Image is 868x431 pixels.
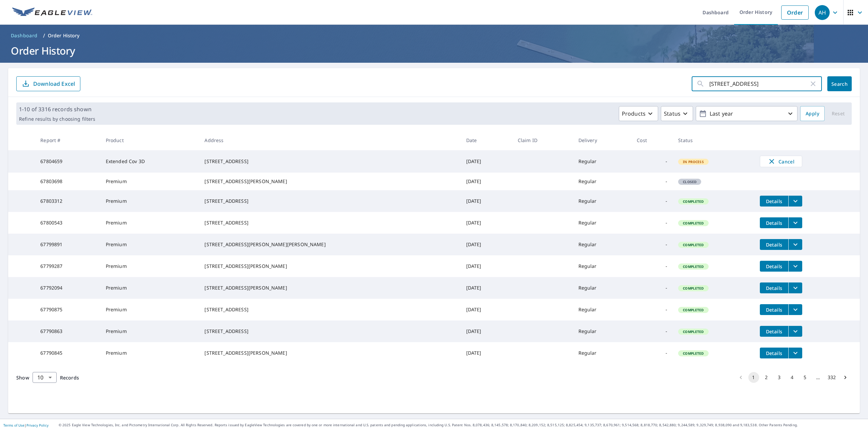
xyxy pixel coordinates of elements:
[204,350,455,356] div: [STREET_ADDRESS][PERSON_NAME]
[788,217,802,228] button: filesDropdownBtn-67800543
[788,239,802,250] button: filesDropdownBtn-67799891
[764,198,784,204] span: Details
[204,158,455,165] div: [STREET_ADDRESS]
[204,178,455,185] div: [STREET_ADDRESS][PERSON_NAME]
[59,423,865,428] p: © 2025 Eagle View Technologies, Inc. and Pictometry International Corp. All Rights Reserved. Repo...
[35,277,100,299] td: 67792094
[100,255,199,277] td: Premium
[619,106,658,121] button: Products
[661,106,693,121] button: Status
[788,348,802,358] button: filesDropdownBtn-67790845
[631,212,673,234] td: -
[709,74,809,93] input: Address, Report #, Claim ID, etc.
[764,220,784,226] span: Details
[100,130,199,150] th: Product
[573,130,632,150] th: Delivery
[760,196,788,207] button: detailsBtn-67803312
[631,299,673,320] td: -
[760,348,788,358] button: detailsBtn-67790845
[33,368,57,387] div: 10
[35,130,100,150] th: Report #
[35,173,100,190] td: 67803698
[573,190,632,212] td: Regular
[204,306,455,313] div: [STREET_ADDRESS]
[707,108,786,120] p: Last year
[204,198,455,204] div: [STREET_ADDRESS]
[100,277,199,299] td: Premium
[461,299,512,320] td: [DATE]
[622,110,646,118] p: Products
[764,328,784,335] span: Details
[679,308,708,312] span: Completed
[806,110,819,118] span: Apply
[761,372,772,383] button: Go to page 2
[100,173,199,190] td: Premium
[33,80,75,87] p: Download Excel
[696,106,797,121] button: Last year
[631,255,673,277] td: -
[826,372,838,383] button: Go to page 332
[664,110,680,118] p: Status
[3,423,24,428] a: Terms of Use
[631,342,673,364] td: -
[16,374,29,381] span: Show
[100,190,199,212] td: Premium
[679,329,708,334] span: Completed
[679,264,708,269] span: Completed
[35,190,100,212] td: 67803312
[573,255,632,277] td: Regular
[815,5,830,20] div: AH
[461,342,512,364] td: [DATE]
[800,106,825,121] button: Apply
[461,190,512,212] td: [DATE]
[100,150,199,173] td: Extended Cov 3D
[679,351,708,356] span: Completed
[788,196,802,207] button: filesDropdownBtn-67803312
[764,263,784,270] span: Details
[16,76,80,91] button: Download Excel
[631,234,673,255] td: -
[573,277,632,299] td: Regular
[461,277,512,299] td: [DATE]
[774,372,785,383] button: Go to page 3
[631,173,673,190] td: -
[12,7,92,18] img: EV Logo
[199,130,460,150] th: Address
[813,374,824,381] div: …
[764,307,784,313] span: Details
[100,212,199,234] td: Premium
[781,5,809,20] a: Order
[100,320,199,342] td: Premium
[573,320,632,342] td: Regular
[573,173,632,190] td: Regular
[734,372,852,383] nav: pagination navigation
[573,299,632,320] td: Regular
[100,234,199,255] td: Premium
[35,342,100,364] td: 67790845
[748,372,759,383] button: page 1
[512,130,573,150] th: Claim ID
[760,261,788,272] button: detailsBtn-67799287
[760,156,802,167] button: Cancel
[673,130,754,150] th: Status
[764,350,784,356] span: Details
[679,199,708,204] span: Completed
[833,81,846,87] span: Search
[204,285,455,291] div: [STREET_ADDRESS][PERSON_NAME]
[26,423,48,428] a: Privacy Policy
[461,255,512,277] td: [DATE]
[631,320,673,342] td: -
[788,282,802,293] button: filesDropdownBtn-67792094
[800,372,811,383] button: Go to page 5
[840,372,851,383] button: Go to next page
[204,328,455,335] div: [STREET_ADDRESS]
[573,342,632,364] td: Regular
[204,241,455,248] div: [STREET_ADDRESS][PERSON_NAME][PERSON_NAME]
[760,304,788,315] button: detailsBtn-67790875
[679,159,708,164] span: In Process
[573,234,632,255] td: Regular
[8,30,40,41] a: Dashboard
[35,255,100,277] td: 67799287
[60,374,79,381] span: Records
[461,130,512,150] th: Date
